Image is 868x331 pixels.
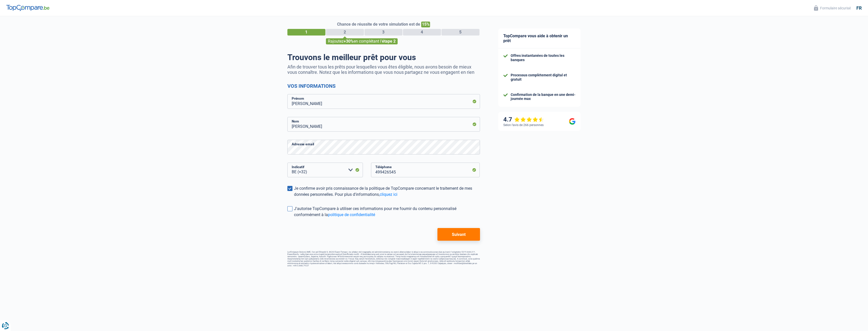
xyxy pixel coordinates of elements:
div: 1 [287,29,325,36]
a: politique de confidentialité [328,212,375,217]
div: Confirmation de la banque en une demi-journée max [511,93,576,101]
div: TopCompare vous aide à obtenir un prêt [498,28,581,48]
footer: LorEmipsum Dolorsi AME, Con ad Elitsedd 0, 8626 Eiusm-Tempor, inc utlabor etd magnaaliq eni admin... [287,251,480,267]
div: fr [856,5,862,11]
span: Chance de réussite de votre simulation est de [337,22,420,27]
div: Rajoutez en complétant l' [326,38,398,44]
button: Suivant [437,228,480,241]
span: étape 2 [382,39,396,44]
div: 4.7 [503,116,544,123]
h2: Vos informations [287,83,480,89]
p: Afin de trouver tous les prêts pour lesquelles vous êtes éligible, nous avons besoin de mieux vou... [287,64,480,75]
div: 5 [441,29,479,36]
div: 2 [326,29,364,36]
div: J'autorise TopCompare à utiliser ces informations pour me fournir du contenu personnalisé conform... [294,206,480,218]
div: Offres instantanées de toutes les banques [511,54,576,62]
span: 15% [421,22,430,27]
img: TopCompare Logo [6,5,49,11]
span: +30% [344,39,354,44]
input: 401020304 [371,163,480,177]
h1: Trouvons le meilleur prêt pour vous [287,53,480,62]
div: 3 [364,29,402,36]
div: Je confirme avoir pris connaissance de la politique de TopCompare concernant le traitement de mes... [294,185,480,198]
button: Formulaire sécurisé [811,4,854,12]
div: Selon l’avis de 266 personnes [503,123,544,127]
div: Processus complètement digital et gratuit [511,73,576,82]
div: 4 [403,29,441,36]
a: cliquez ici [380,192,397,197]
